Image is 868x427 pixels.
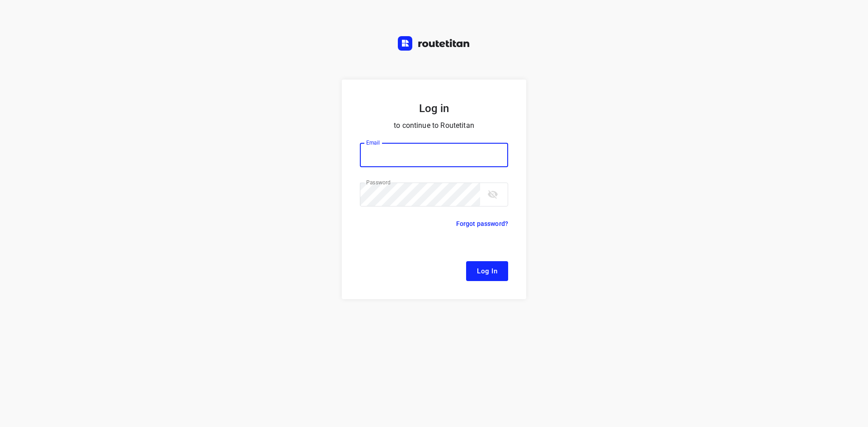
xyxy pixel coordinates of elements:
h5: Log in [360,101,508,116]
span: Log In [477,265,497,277]
p: to continue to Routetitan [360,119,508,132]
button: toggle password visibility [484,185,502,203]
img: Routetitan [398,36,470,51]
button: Log In [466,261,508,281]
p: Forgot password? [456,218,508,229]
